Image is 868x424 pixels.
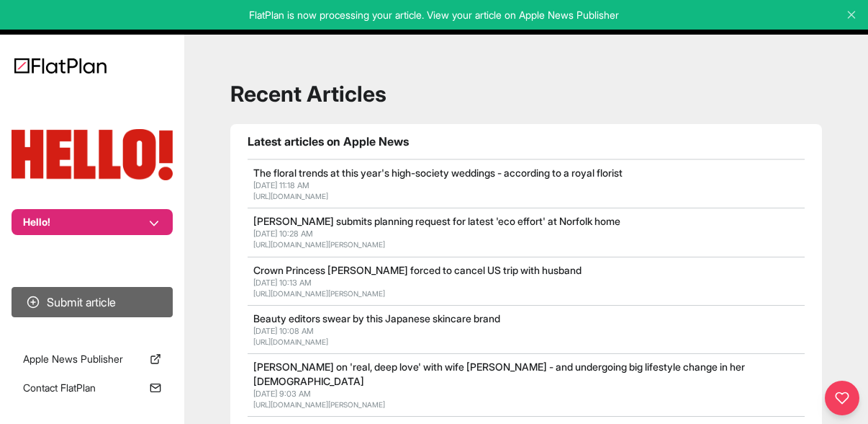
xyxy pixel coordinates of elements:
[253,264,582,276] a: Crown Princess [PERSON_NAME] forced to cancel US trip with husband
[12,209,173,235] button: Hello!
[253,278,312,288] span: [DATE] 10:13 AM
[253,337,328,346] a: [URL][DOMAIN_NAME]
[12,375,173,401] a: Contact FlatPlan
[253,167,623,179] a: The floral trends at this year's high-society weddings - according to a royal florist
[230,81,822,107] h1: Recent Articles
[253,312,500,324] a: Beauty editors swear by this Japanese skincare brand
[253,229,313,239] span: [DATE] 10:28 AM
[12,129,173,180] img: Publication Logo
[14,58,107,74] img: Logo
[253,240,385,249] a: [URL][DOMAIN_NAME][PERSON_NAME]
[12,346,173,372] a: Apple News Publisher
[253,289,385,298] a: [URL][DOMAIN_NAME][PERSON_NAME]
[253,361,745,387] a: [PERSON_NAME] on 'real, deep love' with wife [PERSON_NAME] - and undergoing big lifestyle change ...
[253,400,385,409] a: [URL][DOMAIN_NAME][PERSON_NAME]
[12,287,173,317] button: Submit article
[253,180,309,190] span: [DATE] 11:18 AM
[253,192,328,200] a: [URL][DOMAIN_NAME]
[253,389,311,399] span: [DATE] 9:03 AM
[248,133,805,150] h1: Latest articles on Apple News
[10,8,858,22] p: FlatPlan is now processing your article. View your article on Apple News Publisher
[253,215,620,227] a: [PERSON_NAME] submits planning request for latest 'eco effort' at Norfolk home
[253,326,314,336] span: [DATE] 10:08 AM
